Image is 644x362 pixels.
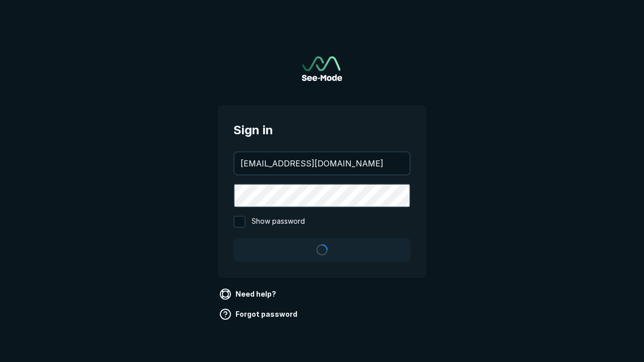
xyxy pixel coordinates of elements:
span: Sign in [233,121,411,139]
img: See-Mode Logo [302,56,342,81]
a: Go to sign in [302,56,342,81]
a: Forgot password [217,306,301,322]
span: Show password [252,216,305,228]
a: Need help? [217,286,280,302]
input: your@email.com [234,152,410,174]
